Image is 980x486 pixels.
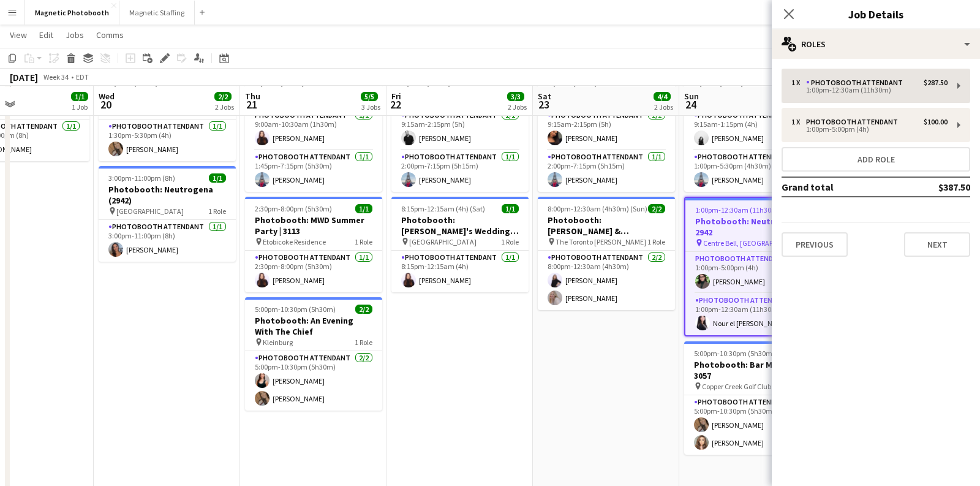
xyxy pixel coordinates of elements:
div: $100.00 [924,118,948,126]
span: [GEOGRAPHIC_DATA] [409,237,477,246]
button: Previous [782,232,848,257]
div: Roles [772,29,980,59]
button: Add role [782,147,970,172]
div: 1 Job [72,102,88,112]
span: 3/3 [507,92,524,101]
app-card-role: Photobooth Attendant2/28:00pm-12:30am (4h30m)[PERSON_NAME][PERSON_NAME] [538,251,675,310]
span: Copper Creek Golf Club [702,382,771,391]
app-card-role: Photobooth Attendant1/19:15am-2:15pm (5h)[PERSON_NAME] [391,108,529,150]
span: Etobicoke Residence [263,237,326,246]
span: 4/4 [654,92,671,101]
span: 1:00pm-12:30am (11h30m) (Mon) [695,205,793,215]
span: 1 Role [355,338,372,347]
span: 1/1 [71,92,88,101]
div: 1:00pm-12:30am (11h30m) [791,87,948,93]
span: 1/1 [502,204,519,213]
div: 2 Jobs [508,102,527,112]
app-card-role: Photobooth Attendant1/11:00pm-5:00pm (4h)[PERSON_NAME] [685,252,820,294]
span: View [10,29,27,40]
div: EDT [76,72,89,82]
span: 23 [536,97,551,112]
span: Kleinburg [263,338,293,347]
app-job-card: 9:15am-7:15pm (10h)2/2Photobooth: FanExpo 3129 MTCC2 RolesPhotobooth Attendant1/19:15am-2:15pm (5... [538,66,675,192]
app-card-role: Photobooth Attendant1/19:00am-10:30am (1h30m)[PERSON_NAME] [245,108,382,150]
span: 5/5 [361,92,378,101]
app-job-card: 9:15am-7:15pm (10h)2/2Photobooth: FanExpo 3129 MTCC2 RolesPhotobooth Attendant1/19:15am-2:15pm (5... [391,66,529,192]
h3: Photobooth: Neutrogena 2942 [685,216,820,238]
span: Fri [391,91,401,102]
h3: Photobooth: [PERSON_NAME] & [PERSON_NAME]'s Wedding 2955 [538,215,675,237]
span: 5:00pm-10:30pm (5h30m) [694,349,775,358]
span: 24 [682,97,699,112]
span: 22 [390,97,401,112]
h3: Job Details [772,6,980,22]
app-card-role: Photobooth Attendant1/11:00pm-5:30pm (4h30m)[PERSON_NAME] [684,150,821,192]
td: $387.50 [898,177,970,197]
h3: Photobooth: An Evening With The Chief [245,315,382,337]
span: 5:00pm-10:30pm (5h30m) [255,305,336,314]
app-job-card: 5:00pm-10:30pm (5h30m)2/2Photobooth: Bar Mitzvah 3057 Copper Creek Golf Club1 RolePhotobooth Atte... [684,341,821,455]
button: Magnetic Staffing [119,1,195,25]
app-card-role: Photobooth Attendant1/19:15am-2:15pm (5h)[PERSON_NAME] [538,108,675,150]
a: Jobs [61,27,89,43]
app-job-card: 9:00am-7:15pm (10h15m)2/2Photobooth: FanExpo 3129 MTCC2 RolesPhotobooth Attendant1/19:00am-10:30a... [245,66,382,192]
span: 2/2 [214,92,232,101]
span: 2/2 [355,305,372,314]
app-job-card: 9:15am-5:30pm (8h15m)2/2Photobooth: FanExpo 3129 MTCC2 RolesPhotobooth Attendant1/19:15am-1:15pm ... [684,66,821,192]
app-job-card: 3:00pm-11:00pm (8h)1/1Photobooth: Neutrogena (2942) [GEOGRAPHIC_DATA]1 RolePhotobooth Attendant1/... [99,166,236,262]
span: Wed [99,91,115,102]
span: 8:00pm-12:30am (4h30m) (Sun) [548,204,647,213]
app-card-role: Photobooth Attendant1/11:45pm-7:15pm (5h30m)[PERSON_NAME] [245,150,382,192]
app-job-card: 1:00pm-12:30am (11h30m) (Mon)2/2Photobooth: Neutrogena 2942 Centre Bell, [GEOGRAPHIC_DATA]2 Roles... [684,197,821,336]
div: 1 x [791,118,806,126]
span: Centre Bell, [GEOGRAPHIC_DATA] [703,238,790,248]
a: Edit [34,27,58,43]
div: 3 Jobs [361,102,380,112]
div: 2 Jobs [654,102,673,112]
div: Photobooth Attendant [806,78,908,87]
app-job-card: 5:00pm-10:30pm (5h30m)2/2Photobooth: An Evening With The Chief Kleinburg1 RolePhotobooth Attendan... [245,297,382,411]
span: 21 [243,97,260,112]
app-card-role: Photobooth Attendant1/12:30pm-8:00pm (5h30m)[PERSON_NAME] [245,251,382,292]
button: Magnetic Photobooth [25,1,119,25]
a: Comms [91,27,129,43]
span: 1 Role [647,237,665,246]
span: Edit [39,29,53,40]
div: 1 x [791,78,806,87]
span: 1/1 [355,204,372,213]
button: Next [904,232,970,257]
app-card-role: Photobooth Attendant1/12:00pm-7:15pm (5h15m)[PERSON_NAME] [391,150,529,192]
div: 1:00pm-5:00pm (4h) [791,126,948,132]
app-card-role: Photobooth Attendant1/11:30pm-5:30pm (4h)[PERSON_NAME] [99,120,236,161]
app-card-role: Photobooth Attendant2/25:00pm-10:30pm (5h30m)[PERSON_NAME][PERSON_NAME] [684,395,821,455]
span: The Toronto [PERSON_NAME] [556,237,646,246]
app-job-card: 8:00pm-12:30am (4h30m) (Sun)2/2Photobooth: [PERSON_NAME] & [PERSON_NAME]'s Wedding 2955 The Toron... [538,197,675,310]
span: 1 Role [501,237,519,246]
span: 3:00pm-11:00pm (8h) [108,173,175,183]
h3: Photobooth: Bar Mitzvah 3057 [684,359,821,381]
a: View [5,27,32,43]
app-card-role: Photobooth Attendant2/25:00pm-10:30pm (5h30m)[PERSON_NAME][PERSON_NAME] [245,351,382,411]
span: [GEOGRAPHIC_DATA] [116,207,184,216]
div: $287.50 [924,78,948,87]
span: Sun [684,91,699,102]
span: 2:30pm-8:00pm (5h30m) [255,204,332,213]
span: Jobs [66,29,84,40]
app-card-role: Photobooth Attendant1/11:00pm-12:30am (11h30m)Nour el [PERSON_NAME] [685,294,820,335]
span: Thu [245,91,260,102]
span: 2/2 [648,204,665,213]
app-job-card: 8:15pm-12:15am (4h) (Sat)1/1Photobooth: [PERSON_NAME]'s Wedding 2686 [GEOGRAPHIC_DATA]1 RolePhoto... [391,197,529,292]
td: Grand total [782,177,898,197]
h3: Photobooth: MWD Summer Party | 3113 [245,215,382,237]
div: Photobooth Attendant [806,118,903,126]
span: 1 Role [208,207,226,216]
h3: Photobooth: Neutrogena (2942) [99,184,236,206]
